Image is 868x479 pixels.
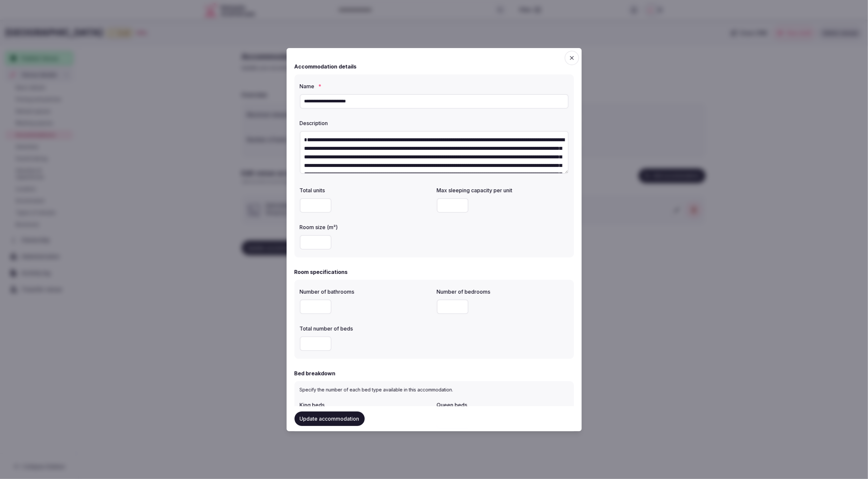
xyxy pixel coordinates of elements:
[300,120,569,126] label: Description
[294,268,348,276] h2: Room specifications
[294,369,336,377] h2: Bed breakdown
[300,84,569,89] label: Name
[300,188,432,193] label: Total units
[300,326,432,331] label: Total number of beds
[294,412,365,426] button: Update accommodation
[437,188,569,193] label: Max sleeping capacity per unit
[437,402,569,408] label: Queen beds
[300,386,569,393] p: Specify the number of each bed type available in this accommodation.
[300,402,432,408] label: King beds
[300,225,432,230] label: Room size (m²)
[300,289,432,294] label: Number of bathrooms
[437,289,569,294] label: Number of bedrooms
[294,63,357,70] h2: Accommodation details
